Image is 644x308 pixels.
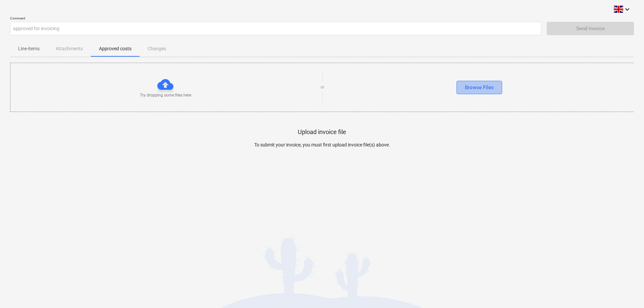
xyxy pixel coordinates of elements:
[298,128,346,136] p: Upload invoice file
[457,81,502,94] button: Browse Files
[140,93,191,98] p: Try dropping some files here
[321,84,324,90] p: or
[623,5,631,13] i: keyboard_arrow_down
[465,83,494,92] div: Browse Files
[166,141,478,148] p: To submit your invoice, you must first upload invoice file(s) above.
[99,45,131,52] p: Approved costs
[10,16,541,22] p: Comment
[10,63,635,112] div: Try dropping some files hereorBrowse Files
[18,45,40,52] p: Line-items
